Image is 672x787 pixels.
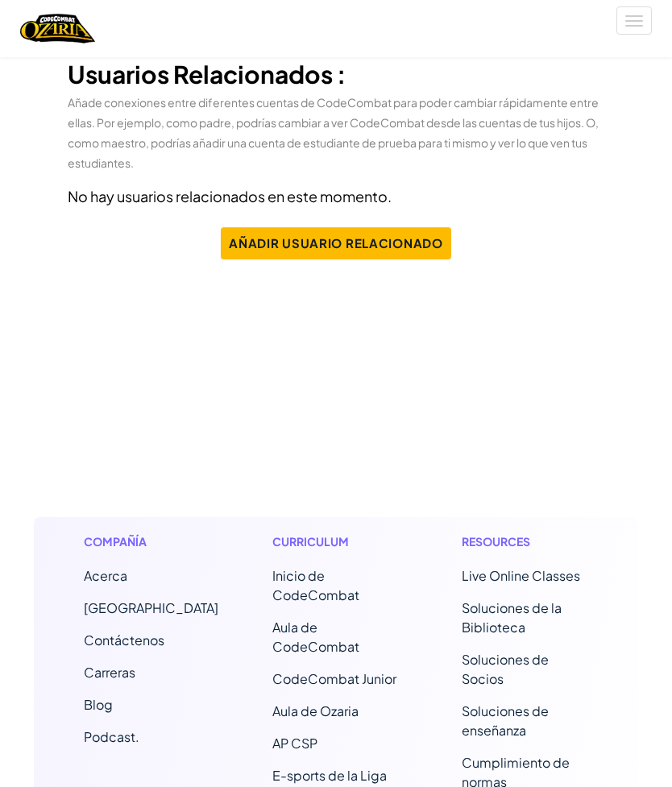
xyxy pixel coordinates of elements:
a: Podcast. [84,728,139,745]
a: Soluciones de Socios [462,651,549,687]
a: Soluciones de enseñanza [462,702,549,739]
a: CodeCombat Junior [272,670,396,687]
p: Añade conexiones entre diferentes cuentas de CodeCombat para poder cambiar rápidamente entre ella... [68,93,605,173]
button: Añadir Usuario Relacionado [221,227,450,259]
h3: Usuarios Relacionados : [68,56,605,93]
img: Home [20,12,95,45]
p: No hay usuarios relacionados en este momento. [68,184,605,208]
h1: Curriculum [272,533,400,550]
h1: Compañía [84,533,211,550]
a: Ozaria by CodeCombat logo [20,12,95,45]
h1: Resources [462,533,589,550]
a: AP CSP [272,735,317,752]
a: Soluciones de la Biblioteca [462,599,562,636]
a: Live Online Classes [462,567,580,584]
a: Aula de Ozaria [272,702,359,719]
span: Contáctenos [84,632,164,648]
span: Inicio de CodeCombat [272,567,359,603]
a: Acerca [84,567,127,584]
a: [GEOGRAPHIC_DATA] [84,599,218,616]
a: Blog [84,696,113,713]
a: Aula de CodeCombat [272,619,359,655]
a: Carreras [84,664,135,681]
